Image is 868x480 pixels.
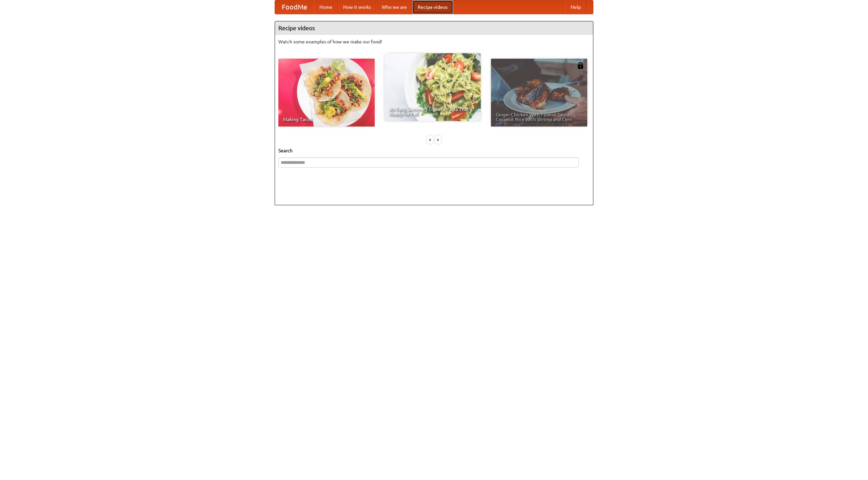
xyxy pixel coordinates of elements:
a: Help [565,0,586,14]
a: Who we are [376,0,412,14]
div: » [435,135,441,144]
h5: Search [278,147,590,154]
a: Home [314,0,338,14]
div: « [427,135,433,144]
a: How it works [338,0,376,14]
p: Watch some examples of how we make our food! [278,38,590,45]
a: An Easy, Summery Tomato Pasta That's Ready for Fall [384,53,481,121]
span: An Easy, Summery Tomato Pasta That's Ready for Fall [389,107,476,116]
h4: Recipe videos [275,21,593,35]
a: Making Tacos [278,59,375,127]
a: Recipe videos [412,0,453,14]
img: 483408.png [577,62,584,69]
span: Making Tacos [283,117,370,122]
a: FoodMe [275,0,314,14]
